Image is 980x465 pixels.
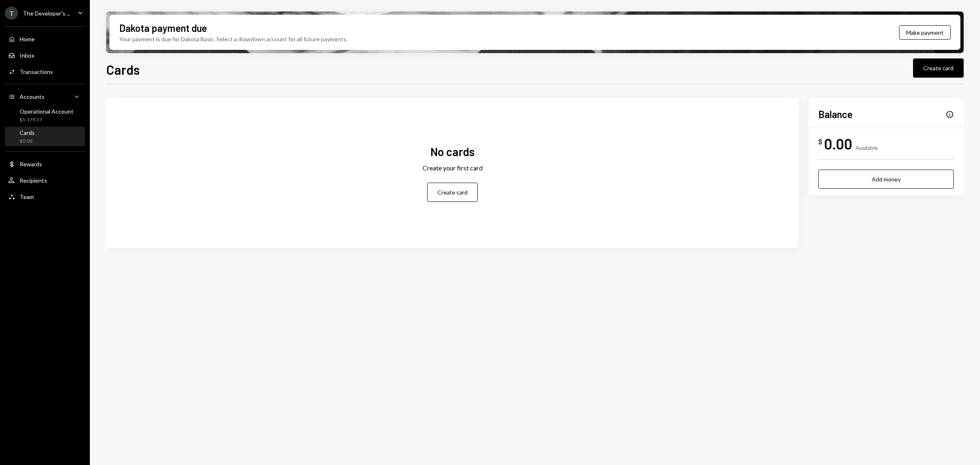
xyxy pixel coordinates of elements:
div: Dakota payment due [119,21,207,35]
div: No cards [430,144,474,160]
a: Rewards [5,156,85,171]
a: Transactions [5,64,85,79]
div: Your payment is due for Dakota Basic. Select a drawdown account for all future payments. [119,35,347,43]
div: Operational Account [20,108,73,115]
button: Create card [427,183,478,202]
div: Create your first card [423,163,483,173]
button: Make payment [899,25,951,40]
button: Create card [913,58,964,78]
div: Recipients [20,177,47,184]
div: Home [20,36,35,42]
a: Accounts [5,89,85,104]
a: Cards$0.00 [5,127,85,146]
div: Transactions [20,68,53,75]
div: Team [20,193,34,200]
a: Home [5,31,85,46]
a: Inbox [5,48,85,63]
div: Cards [20,129,35,136]
a: Team [5,189,85,204]
div: $ [818,138,822,146]
div: $0.00 [20,138,35,145]
a: Operational Account$5,179.37 [5,105,85,125]
div: $5,179.37 [20,116,73,123]
div: Available [855,144,878,151]
div: Accounts [20,93,45,100]
h2: Balance [818,107,853,121]
div: The Developer's ... [23,10,70,17]
div: T [5,7,18,20]
div: Rewards [20,161,42,168]
a: Recipients [5,173,85,188]
h1: Cards [106,61,140,78]
div: 0.00 [824,134,852,153]
div: Inbox [20,52,34,59]
button: Add money [818,170,954,189]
